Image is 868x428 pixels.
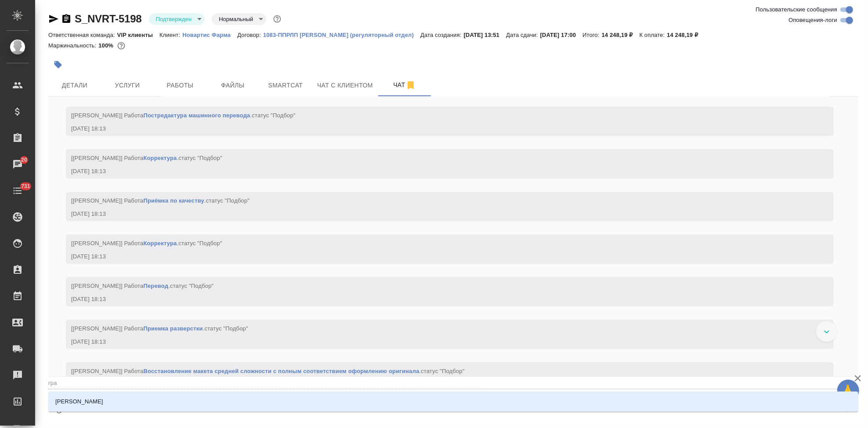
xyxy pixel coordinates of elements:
[837,380,859,402] button: 🙏
[182,32,237,38] p: Новартис Фарма
[204,325,248,332] span: статус "Подбор"
[143,368,419,374] a: Восстановление макета средней сложности с полным соответствием оформлению оригинала
[71,337,803,346] div: [DATE] 18:13
[71,283,213,289] span: [[PERSON_NAME]] Работа .
[71,210,803,218] div: [DATE] 18:13
[71,197,250,204] span: [[PERSON_NAME]] Работа .
[143,197,204,204] a: Приёмка по качеству
[48,55,68,74] button: Добавить тэг
[420,32,463,38] p: Дата создания:
[506,32,540,38] p: Дата сдачи:
[48,42,98,49] p: Маржинальность:
[48,14,59,24] button: Скопировать ссылку для ЯМессенджера
[2,153,33,175] a: 20
[143,325,203,332] a: Приемка разверстки
[182,31,237,38] a: Новартис Фарма
[16,182,36,191] span: 731
[216,15,256,23] button: Нормальный
[788,16,837,25] span: Оповещения-логи
[61,14,72,24] button: Скопировать ссылку
[149,13,205,25] div: Подтвержден
[212,13,266,25] div: Подтвержден
[271,13,283,25] button: Доп статусы указывают на важность/срочность заказа
[264,80,307,91] span: Smartcat
[159,32,182,38] p: Клиент:
[602,32,640,38] p: 14 248,19 ₽
[75,13,142,25] a: S_NVRT-5198
[143,240,177,247] a: Корректура
[170,283,213,289] span: статус "Подбор"
[317,80,373,91] span: Чат с клиентом
[841,381,856,400] span: 🙏
[464,32,506,38] p: [DATE] 13:51
[237,32,263,38] p: Договор:
[117,32,159,38] p: VIP клиенты
[143,283,168,289] a: Перевод
[48,32,117,38] p: Ответственная команда:
[71,295,803,304] div: [DATE] 18:13
[178,240,222,247] span: статус "Подбор"
[71,325,248,332] span: [[PERSON_NAME]] Работа .
[55,397,103,406] p: [PERSON_NAME]
[71,155,222,161] span: [[PERSON_NAME]] Работа .
[263,31,420,38] a: 1083-ППРЛП [PERSON_NAME] (регуляторный отдел)
[2,180,33,202] a: 731
[71,124,803,133] div: [DATE] 18:13
[206,197,250,204] span: статус "Подбор"
[143,112,250,119] a: Постредактура машинного перевода
[54,80,96,91] span: Детали
[143,155,177,161] a: Корректура
[667,32,705,38] p: 14 248,19 ₽
[71,240,222,247] span: [[PERSON_NAME]] Работа .
[263,32,420,38] p: 1083-ППРЛП [PERSON_NAME] (регуляторный отдел)
[98,42,116,49] p: 100%
[252,112,295,119] span: статус "Подбор"
[540,32,583,38] p: [DATE] 17:00
[582,32,601,38] p: Итого:
[159,80,201,91] span: Работы
[16,156,33,164] span: 20
[71,167,803,176] div: [DATE] 18:13
[71,112,296,119] span: [[PERSON_NAME]] Работа .
[421,368,464,374] span: статус "Подбор"
[71,252,803,261] div: [DATE] 18:13
[153,15,195,23] button: Подтвержден
[106,80,148,91] span: Услуги
[71,368,465,374] span: [[PERSON_NAME]] Работа .
[178,155,222,161] span: статус "Подбор"
[640,32,667,38] p: К оплате:
[212,80,254,91] span: Файлы
[405,80,416,91] svg: Отписаться
[383,80,426,91] span: Чат
[756,5,837,14] span: Пользовательские сообщения
[116,40,127,51] button: 0.00 RUB;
